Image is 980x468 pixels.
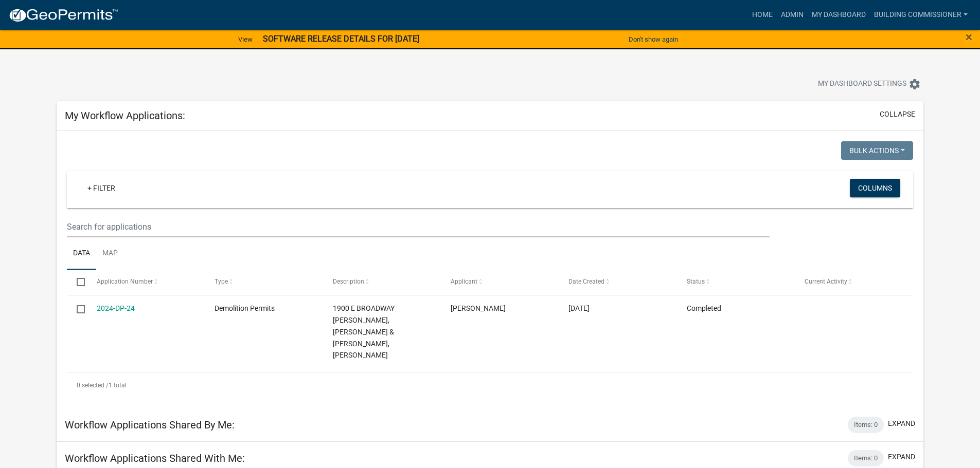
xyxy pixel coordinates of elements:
span: Completed [687,304,721,312]
h5: My Workflow Applications: [65,109,185,122]
span: 02/15/2024 [568,304,590,312]
datatable-header-cell: Date Created [559,270,676,294]
span: 1900 E BROADWAY Bautista, Jose M Ramirez & Cortes, Jose E Ramirez [333,304,395,359]
button: Close [966,31,972,43]
button: expand [888,418,915,429]
datatable-header-cell: Application Number [87,270,205,294]
span: Application Number [97,278,153,285]
div: collapse [57,131,923,408]
span: Type [215,278,228,285]
span: 0 selected / [77,382,109,389]
button: collapse [880,109,915,120]
a: + Filter [79,179,123,197]
a: Admin [777,5,808,25]
div: Items: 0 [848,450,884,466]
a: My Dashboard [808,5,870,25]
a: Home [748,5,777,25]
datatable-header-cell: Description [323,270,440,294]
datatable-header-cell: Status [677,270,795,294]
datatable-header-cell: Current Activity [795,270,913,294]
strong: SOFTWARE RELEASE DETAILS FOR [DATE] [263,34,419,44]
button: Bulk Actions [841,141,913,160]
a: 2024-DP-24 [97,304,135,312]
datatable-header-cell: Applicant [441,270,559,294]
a: Data [67,237,96,270]
datatable-header-cell: Select [67,270,86,294]
button: expand [888,452,915,462]
div: Items: 0 [848,417,884,433]
i: settings [908,78,921,90]
span: × [966,30,972,44]
span: My Dashboard Settings [818,78,906,90]
div: 1 total [67,372,913,398]
span: Description [333,278,364,285]
button: My Dashboard Settingssettings [810,74,929,94]
datatable-header-cell: Type [205,270,323,294]
span: Applicant [451,278,477,285]
input: Search for applications [67,216,769,237]
span: Date Created [568,278,604,285]
span: Demolition Permits [215,304,275,312]
span: Rob Rennewanz [451,304,506,312]
span: Status [687,278,705,285]
h5: Workflow Applications Shared With Me: [65,452,245,464]
a: Map [96,237,124,270]
button: Columns [850,179,900,197]
a: View [234,31,257,48]
h5: Workflow Applications Shared By Me: [65,419,235,431]
span: Current Activity [805,278,847,285]
a: Building Commissioner [870,5,972,25]
button: Don't show again [625,31,682,48]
